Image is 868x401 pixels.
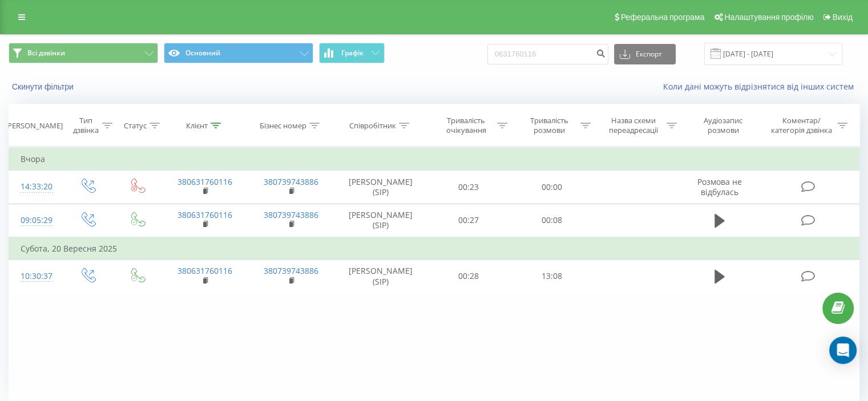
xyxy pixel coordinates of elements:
[334,171,427,204] td: [PERSON_NAME] (SIP)
[21,176,51,198] div: 14:33:20
[5,121,63,131] div: [PERSON_NAME]
[264,176,318,187] a: 380739743886
[9,148,859,171] td: Вчора
[72,116,99,135] div: Тип дзвінка
[21,265,51,287] div: 10:30:37
[349,121,396,131] div: Співробітник
[124,121,147,131] div: Статус
[334,204,427,237] td: [PERSON_NAME] (SIP)
[438,116,495,135] div: Тривалість очікування
[768,116,834,135] div: Коментар/категорія дзвінка
[177,209,232,220] a: 380631760116
[21,209,51,232] div: 09:05:29
[621,13,705,22] span: Реферальна програма
[264,209,318,220] a: 380739743886
[510,260,593,293] td: 13:08
[614,44,676,64] button: Експорт
[334,260,427,293] td: [PERSON_NAME] (SIP)
[427,171,510,204] td: 00:23
[510,171,593,204] td: 00:00
[319,43,385,63] button: Графік
[9,237,859,260] td: Субота, 20 Вересня 2025
[663,81,859,92] a: Коли дані можуть відрізнятися вiд інших систем
[697,176,742,197] span: Розмова не відбулась
[9,43,158,63] button: Всі дзвінки
[186,121,208,131] div: Клієнт
[177,265,232,276] a: 380631760116
[27,48,65,58] span: Всі дзвінки
[520,116,578,135] div: Тривалість розмови
[260,121,306,131] div: Бізнес номер
[724,13,813,22] span: Налаштування профілю
[427,260,510,293] td: 00:28
[690,116,757,135] div: Аудіозапис розмови
[264,265,318,276] a: 380739743886
[510,204,593,237] td: 00:08
[604,116,664,135] div: Назва схеми переадресації
[9,82,79,92] button: Скинути фільтри
[341,49,364,57] span: Графік
[164,43,313,63] button: Основний
[487,44,608,64] input: Пошук за номером
[833,13,853,22] span: Вихід
[427,204,510,237] td: 00:27
[177,176,232,187] a: 380631760116
[829,337,857,364] div: Open Intercom Messenger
